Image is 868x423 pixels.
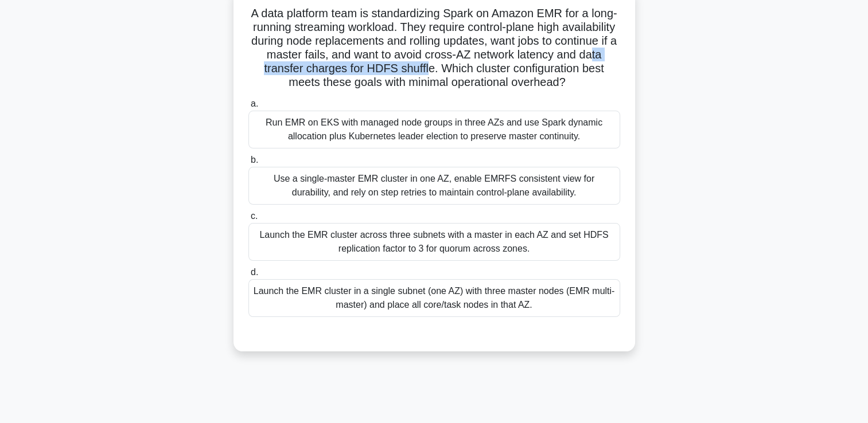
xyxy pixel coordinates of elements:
div: Run EMR on EKS with managed node groups in three AZs and use Spark dynamic allocation plus Kubern... [248,111,620,148]
span: c. [251,211,258,221]
div: Use a single-master EMR cluster in one AZ, enable EMRFS consistent view for durability, and rely ... [248,167,620,205]
span: b. [251,155,258,164]
div: Launch the EMR cluster in a single subnet (one AZ) with three master nodes (EMR multi-master) and... [248,279,620,317]
span: a. [251,99,258,108]
div: Launch the EMR cluster across three subnets with a master in each AZ and set HDFS replication fac... [248,223,620,261]
h5: A data platform team is standardizing Spark on Amazon EMR for a long-running streaming workload. ... [247,6,621,90]
span: d. [251,267,258,277]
